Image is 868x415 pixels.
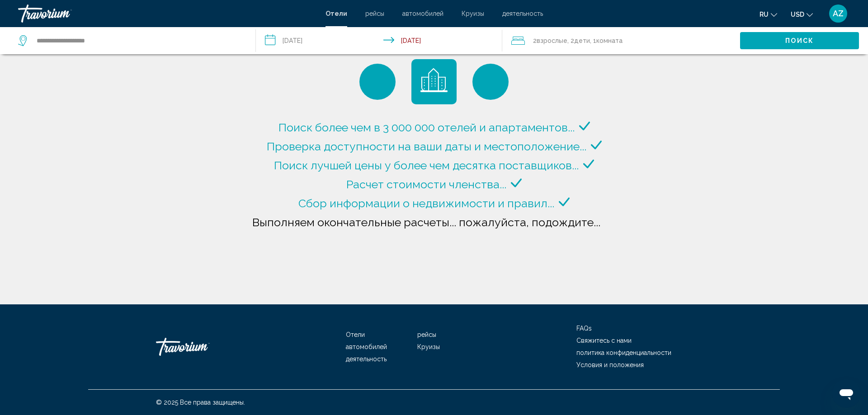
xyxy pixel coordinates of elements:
[574,37,590,44] span: Дети
[567,34,590,47] span: , 2
[576,361,644,368] a: Условия и положения
[576,325,592,332] a: FAQs
[791,11,804,18] span: USD
[346,343,387,350] a: автомобилей
[740,32,859,49] button: Поиск
[417,343,440,350] a: Круизы
[298,196,554,210] span: Сбор информации о недвижимости и правил...
[346,177,506,191] span: Расчет стоимости членства...
[417,331,436,338] a: рейсы
[252,215,600,229] span: Выполняем окончательные расчеты... пожалуйста, подождите...
[156,399,245,406] span: © 2025 Все права защищены.
[502,10,543,17] a: деятельность
[826,4,850,23] button: User Menu
[365,10,384,17] a: рейсы
[759,8,777,21] button: Change language
[267,140,586,153] span: Проверка доступности на ваши даты и местоположение...
[791,8,813,21] button: Change currency
[274,159,579,172] span: Поиск лучшей цены у более чем десятка поставщиков...
[502,27,740,54] button: Travelers: 2 adults, 2 children
[537,37,567,44] span: Взрослые
[346,355,387,363] a: деятельность
[596,37,623,44] span: Комната
[833,9,844,18] span: AZ
[402,10,443,17] a: автомобилей
[590,34,623,47] span: , 1
[156,333,246,360] a: Travorium
[759,11,769,18] span: ru
[462,10,484,17] a: Круизы
[533,34,567,47] span: 2
[18,5,316,23] a: Travorium
[325,10,347,17] a: Отели
[278,121,575,134] span: Поиск более чем в 3 000 000 отелей и апартаментов...
[576,337,632,344] a: Свяжитесь с нами
[346,331,365,338] a: Отели
[256,27,503,54] button: Check-in date: Aug 20, 2025 Check-out date: Aug 27, 2025
[576,349,671,356] a: политика конфиденциальности
[785,37,814,45] span: Поиск
[832,379,861,408] iframe: Кнопка запуска окна обмена сообщениями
